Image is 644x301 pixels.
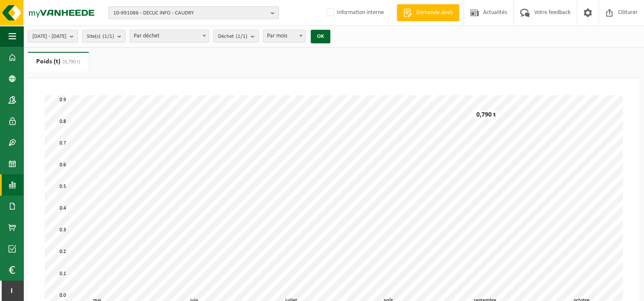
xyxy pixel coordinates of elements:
button: Déchet(1/1) [213,30,259,43]
span: Par déchet [130,30,209,43]
button: Site(s)(1/1) [82,30,126,43]
span: [DATE] - [DATE] [32,30,66,43]
a: Poids (t) [28,52,89,71]
div: 0,790 t [474,111,498,119]
count: (1/1) [236,34,247,39]
button: 10-991086 - DECLIC INFO - CAUDRY [109,6,279,19]
span: Site(s) [87,30,114,43]
span: 10-991086 - DECLIC INFO - CAUDRY [113,7,267,20]
label: Information interne [325,6,384,19]
count: (1/1) [103,34,114,39]
span: Demande devis [414,9,455,17]
span: Par mois [263,30,305,42]
button: [DATE] - [DATE] [28,30,78,43]
button: OK [311,30,330,43]
span: (0,790 t) [60,60,80,65]
a: Demande devis [397,4,459,21]
span: Par mois [263,30,306,43]
span: Par déchet [130,30,209,42]
span: Déchet [218,30,247,43]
